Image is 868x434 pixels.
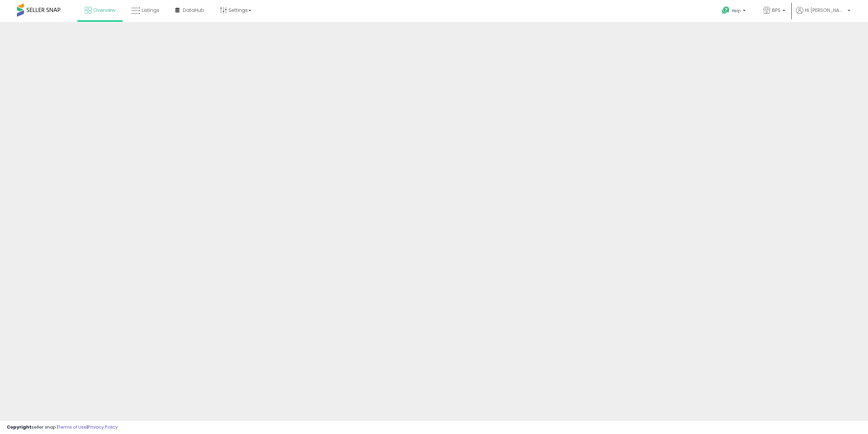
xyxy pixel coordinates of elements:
[93,7,115,14] span: Overview
[716,1,752,22] a: Help
[722,6,730,15] i: Get Help
[142,7,159,14] span: Listings
[805,7,846,14] span: Hi [PERSON_NAME]
[796,7,850,22] a: Hi [PERSON_NAME]
[183,7,204,14] span: DataHub
[772,7,781,14] span: BPS
[732,8,741,14] span: Help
